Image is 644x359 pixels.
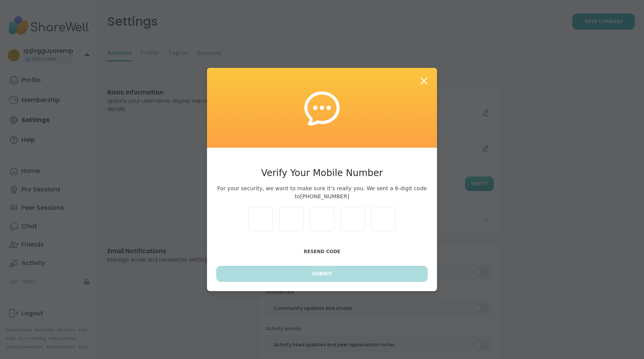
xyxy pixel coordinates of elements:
[312,270,332,277] span: Submit
[304,249,340,254] span: Resend Code
[216,244,428,260] button: Resend Code
[216,166,428,180] h3: Verify Your Mobile Number
[216,184,428,201] span: For your security, we want to make sure it’s really you. We sent a 6-digit code to [PHONE_NUMBER]
[216,266,428,282] button: Submit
